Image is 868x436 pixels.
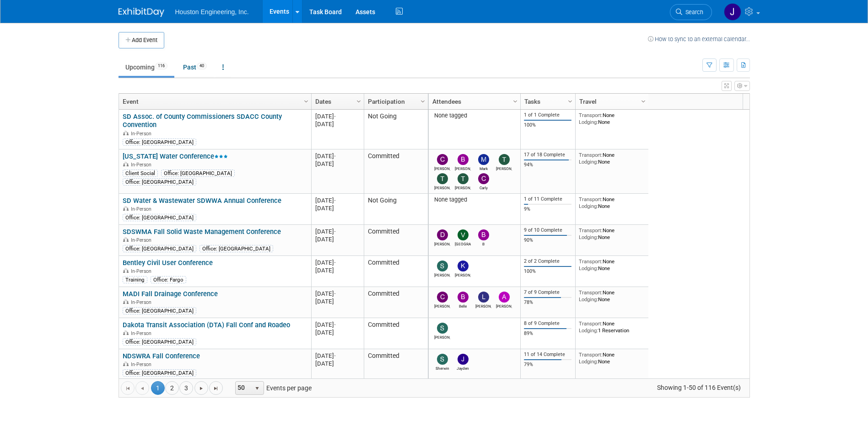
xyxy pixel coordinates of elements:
span: Column Settings [512,98,519,105]
a: Go to the previous page [135,381,149,395]
span: Transport: [579,196,603,202]
span: Houston Engineering, Inc. [175,8,249,16]
div: 90% [524,237,571,244]
span: - [334,153,336,160]
div: Charles Ikenberry [434,165,450,171]
div: 8 of 9 Complete [524,320,571,327]
div: Belle Reeve [455,303,471,308]
span: Lodging: [579,159,598,165]
div: None tagged [432,112,517,119]
a: Column Settings [638,94,648,107]
button: Add Event [119,32,164,48]
img: In-Person Event [123,237,129,242]
div: [DATE] [315,266,360,274]
div: Taylor Bunton [434,184,450,190]
div: Tristan Balmer [455,184,471,190]
span: - [334,197,336,204]
div: Chris Otterness [434,303,450,308]
span: In-Person [131,162,154,168]
a: Tasks [524,94,569,109]
a: Column Settings [301,94,311,107]
a: Column Settings [418,94,428,107]
img: In-Person Event [123,206,129,211]
img: Jessica Lambrecht [724,3,741,21]
span: Transport: [579,258,603,265]
div: Carly Wagner [475,184,491,190]
img: Lisa Odens [478,292,489,303]
img: Stan Hanson [437,261,448,271]
img: In-Person Event [123,330,129,335]
div: [DATE] [315,321,360,329]
div: Training [123,276,147,283]
div: Mark Jacobs [475,165,491,171]
div: Ted Bridges [496,165,512,171]
td: Not Going [364,110,428,149]
a: MADI Fall Drainage Conference [123,290,218,298]
div: None 1 Reservation [579,320,645,334]
a: Attendees [432,94,514,109]
a: Column Settings [354,94,364,107]
div: 9% [524,206,571,213]
div: Office: [GEOGRAPHIC_DATA] [123,338,196,346]
div: [DATE] [315,160,360,168]
span: In-Person [131,268,154,274]
div: 79% [524,362,571,368]
div: Sam Trebilcock [434,334,450,340]
span: Column Settings [566,98,574,105]
a: Participation [368,94,422,109]
td: Committed [364,225,428,256]
a: Upcoming116 [119,58,174,76]
span: In-Person [131,131,154,137]
img: In-Person Event [123,299,129,304]
a: [US_STATE] Water Conference [123,152,228,160]
img: Kevin Cochran [458,261,469,271]
div: 94% [524,162,571,168]
img: Chris Otterness [437,292,448,303]
span: Search [682,9,703,16]
td: Committed [364,318,428,349]
span: Transport: [579,289,603,296]
td: Committed [364,256,428,287]
span: Events per page [223,381,321,395]
div: Office: [GEOGRAPHIC_DATA] [123,307,196,314]
img: Dennis McAlpine [437,229,448,240]
div: None None [579,258,645,271]
div: Stan Hanson [434,271,450,277]
div: Office: [GEOGRAPHIC_DATA] [123,138,196,146]
span: Lodging: [579,203,598,209]
td: Committed [364,149,428,194]
img: Charles Ikenberry [437,154,448,165]
a: 3 [179,381,193,395]
span: Column Settings [640,98,647,105]
span: Transport: [579,152,603,158]
a: Search [670,4,712,20]
div: [DATE] [315,112,360,120]
span: Lodging: [579,265,598,271]
div: None None [579,289,645,303]
a: Dates [315,94,358,109]
img: In-Person Event [123,131,129,135]
span: - [334,113,336,120]
div: 78% [524,299,571,306]
span: - [334,290,336,297]
div: 9 of 10 Complete [524,227,571,234]
div: B Peschong [475,240,491,246]
a: NDSWRA Fall Conference [123,352,200,360]
div: Office: [GEOGRAPHIC_DATA] [123,178,196,186]
div: Jayden Pegors [455,365,471,371]
img: Carly Wagner [478,173,489,184]
img: ExhibitDay [119,8,164,17]
div: [DATE] [315,235,360,243]
span: - [334,321,336,328]
div: Office: [GEOGRAPHIC_DATA] [123,245,196,252]
img: Jayden Pegors [458,354,469,365]
div: Office: [GEOGRAPHIC_DATA] [199,245,273,252]
span: Transport: [579,227,603,234]
img: In-Person Event [123,162,129,166]
span: - [334,352,336,359]
span: Lodging: [579,296,598,303]
span: Column Settings [419,98,426,105]
div: 89% [524,330,571,337]
div: Office: [GEOGRAPHIC_DATA] [123,214,196,221]
a: 2 [165,381,179,395]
